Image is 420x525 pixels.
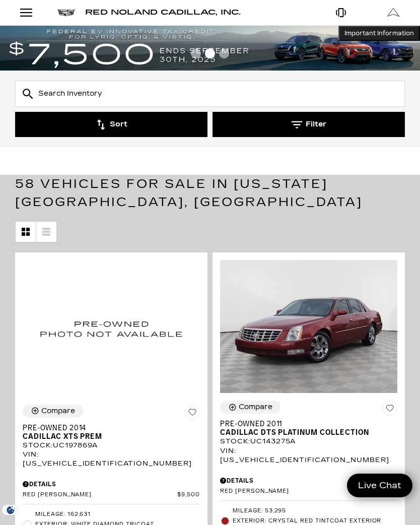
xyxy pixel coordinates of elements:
[220,260,397,393] img: 2011 Cadillac DTS Platinum Collection
[220,506,397,516] li: Mileage: 53,295
[23,405,83,418] button: Compare Vehicle
[15,112,207,137] button: Sort
[220,401,281,414] button: Compare Vehicle
[23,424,200,441] a: Pre-Owned 2014Cadillac XTS PREM
[239,403,272,412] div: Compare
[23,260,200,397] img: 2014 Cadillac XTS PREM
[220,420,390,428] span: Pre-Owned 2011
[23,480,200,489] div: Pricing Details - Pre-Owned 2014 Cadillac XTS PREM
[220,488,397,495] a: Red [PERSON_NAME] $14,750
[213,112,405,137] button: Filter
[220,476,397,485] div: Pricing Details - Pre-Owned 2011 Cadillac DTS Platinum Collection
[85,8,241,17] span: Red Noland Cadillac, Inc.
[220,420,397,437] a: Pre-Owned 2011Cadillac DTS Platinum Collection
[57,10,75,16] img: Cadillac logo
[177,491,200,499] span: $9,500
[220,428,390,437] span: Cadillac DTS Platinum Collection
[23,491,177,499] span: Red [PERSON_NAME]
[219,48,229,58] span: Go to slide 3
[220,446,397,465] div: VIN: [US_VEHICLE_IDENTIFICATION_NUMBER]
[344,29,414,37] span: Important Information
[85,9,241,16] a: Red Noland Cadillac, Inc.
[23,450,200,468] div: VIN: [US_VEHICLE_IDENTIFICATION_NUMBER]
[191,48,201,58] span: Go to slide 1
[23,432,192,441] span: Cadillac XTS PREM
[23,509,200,519] li: Mileage: 162,631
[41,407,75,416] div: Compare
[23,441,200,450] div: Stock : UC197869A
[15,81,405,107] input: Search Inventory
[382,401,397,420] button: Save Vehicle
[220,437,397,446] div: Stock : UC143275A
[23,491,200,499] a: Red [PERSON_NAME] $9,500
[15,177,363,209] span: 58 Vehicles for Sale in [US_STATE][GEOGRAPHIC_DATA], [GEOGRAPHIC_DATA]
[205,48,215,58] span: Go to slide 2
[23,424,192,432] span: Pre-Owned 2014
[185,405,200,424] button: Save Vehicle
[57,9,75,16] a: Cadillac logo
[347,474,412,497] a: Live Chat
[220,488,373,495] span: Red [PERSON_NAME]
[353,480,406,491] span: Live Chat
